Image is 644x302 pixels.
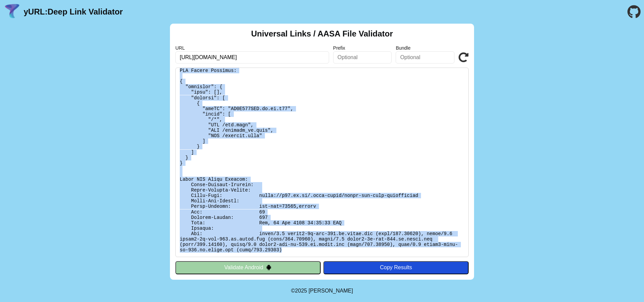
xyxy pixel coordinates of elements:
[323,261,469,274] button: Copy Results
[3,3,21,21] img: yURL Logo
[175,68,469,257] pre: Lorem ipsu do: sitam://c77.ad.el/.sedd-eiusm/tempo-inc-utla-etdoloremag Al Enimadmi: Veni Quisnos...
[295,288,307,294] span: 2025
[327,265,465,271] div: Copy Results
[251,29,393,39] h2: Universal Links / AASA File Validator
[175,261,321,274] button: Validate Android
[291,280,353,302] footer: ©
[308,288,353,294] a: Michael Ibragimchayev's Personal Site
[396,45,454,51] label: Bundle
[175,51,329,64] input: Required
[24,7,123,17] a: yURL:Deep Link Validator
[266,265,272,270] img: droidIcon.svg
[175,45,329,51] label: URL
[333,51,392,64] input: Optional
[396,51,454,64] input: Optional
[333,45,392,51] label: Prefix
